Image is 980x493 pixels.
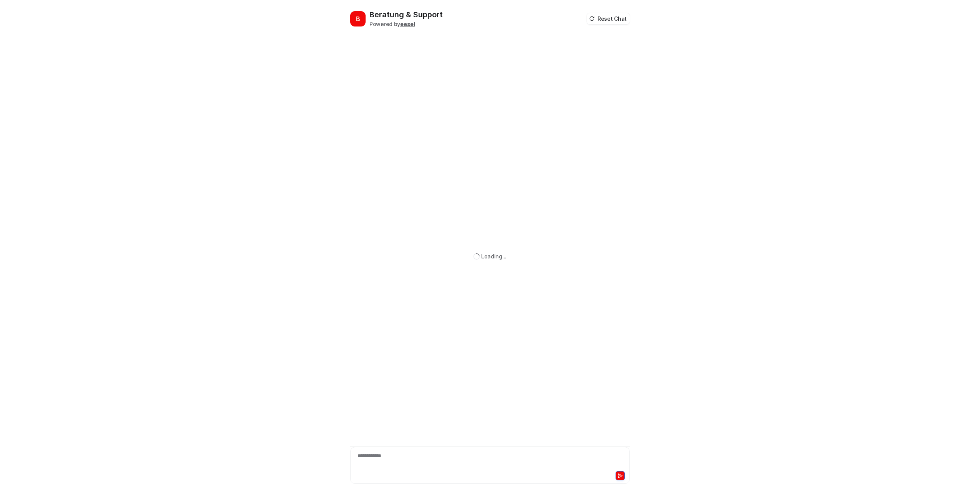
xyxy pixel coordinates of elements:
b: eesel [400,21,415,27]
div: Loading... [481,252,507,260]
button: Reset Chat [587,13,630,24]
span: B [350,11,366,26]
div: Powered by [369,20,443,28]
h2: Beratung & Support [369,9,443,20]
